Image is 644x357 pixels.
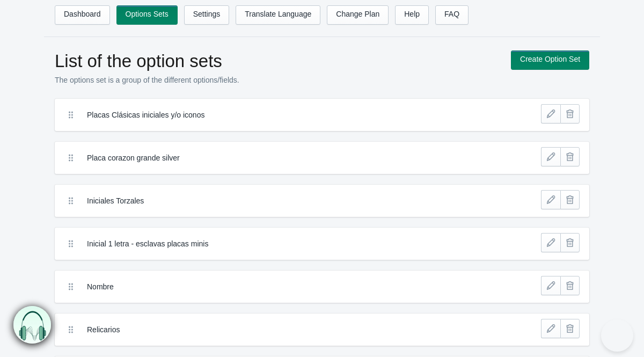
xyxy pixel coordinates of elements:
a: Settings [184,5,230,25]
label: Placa corazon grande silver [87,152,478,163]
a: Help [395,5,429,25]
a: Options Sets [116,5,178,25]
h1: List of the option sets [55,50,500,72]
label: Nombre [87,281,478,292]
a: Translate Language [236,5,320,25]
a: Create Option Set [511,50,589,70]
label: Inicial 1 letra - esclavas placas minis [87,238,478,249]
label: Placas Clásicas iniciales y/o iconos [87,110,478,120]
img: bxm.png [13,306,51,344]
a: Change Plan [327,5,389,25]
a: FAQ [435,5,469,25]
p: The options set is a group of the different options/fields. [55,75,500,85]
a: Dashboard [55,5,110,25]
label: Relicarios [87,324,478,335]
label: Iniciales Torzales [87,195,478,206]
iframe: Toggle Customer Support [601,319,633,352]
